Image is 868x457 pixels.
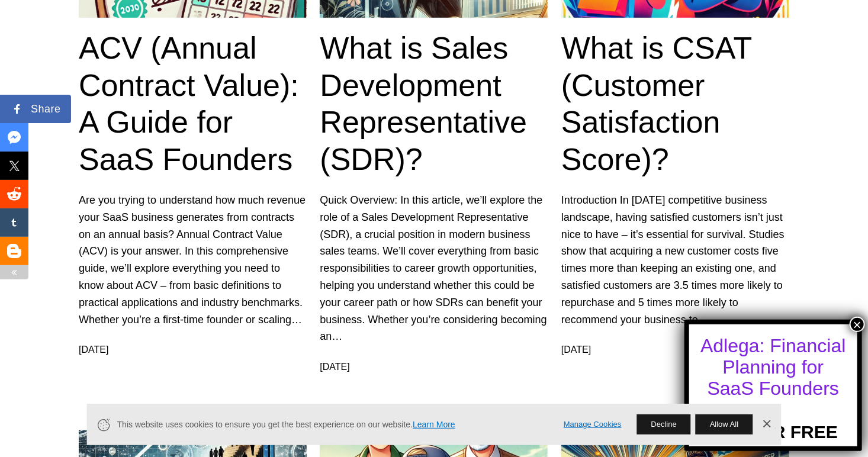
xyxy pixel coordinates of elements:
div: Adlega: Financial Planning for SaaS Founders [700,335,847,399]
span: This website uses cookies to ensure you get the best experience on our website. [117,419,547,431]
a: Dismiss Banner [757,416,775,433]
p: Quick Overview: In this article, we’ll explore the role of a Sales Development Representative (SD... [320,192,548,345]
span: Share [27,102,65,116]
a: [DATE] [79,345,108,355]
a: [DATE] [561,345,591,355]
button: Decline [637,414,691,435]
p: Introduction In [DATE] competitive business landscape, having satisfied customers isn’t just nice... [561,192,789,328]
button: Close [850,317,865,332]
a: [DATE] [320,362,349,372]
a: TRY FOR FREE [709,402,838,442]
svg: Cookie Icon [97,417,111,432]
img: facebook sharing button [10,102,24,116]
a: Learn More [413,420,455,429]
button: Allow All [696,414,753,435]
p: Are you trying to understand how much revenue your SaaS business generates from contracts on an a... [79,192,307,328]
a: ACV (Annual Contract Value): A Guide for SaaS Founders [79,30,307,178]
a: Manage Cookies [564,419,622,431]
a: What is CSAT (Customer Satisfaction Score)? [561,30,789,178]
a: What is Sales Development Representative (SDR)? [320,30,548,178]
img: arrow_left sharing button [9,268,19,277]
